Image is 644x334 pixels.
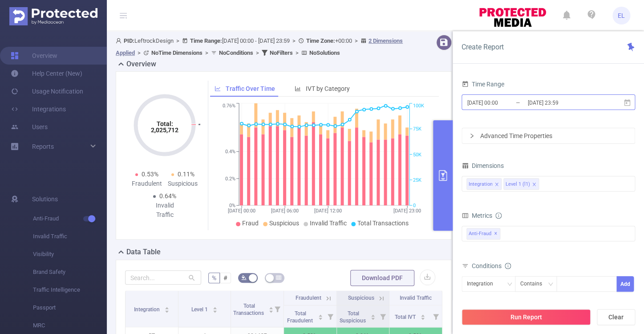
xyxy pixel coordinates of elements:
[310,220,347,227] span: Invalid Traffic
[191,306,209,313] span: Level 1
[270,49,293,56] b: No Filters
[134,306,161,313] span: Integration
[126,59,156,69] h2: Overview
[348,295,374,301] span: Suspicious
[11,65,82,82] a: Help Center (New)
[33,245,107,263] span: Visibility
[429,305,442,327] i: Filter menu
[116,37,403,56] span: LeftrockDesign [DATE] 00:00 - [DATE] 23:59 +00:00
[11,47,57,65] a: Overview
[413,126,421,132] tspan: 75K
[494,228,498,239] span: ✕
[318,313,323,316] i: icon: caret-up
[226,85,275,92] span: Traffic Over Time
[178,171,194,178] span: 0.11%
[469,133,474,138] i: icon: right
[159,192,176,200] span: 0.64%
[421,313,425,316] i: icon: caret-up
[357,220,409,227] span: Total Transactions
[462,43,504,51] span: Create Report
[126,247,161,257] h2: Data Table
[11,100,66,118] a: Integrations
[253,49,262,56] span: >
[532,182,536,187] i: icon: close
[616,276,634,292] button: Add
[520,277,548,291] div: Contains
[33,263,107,281] span: Brand Safety
[421,316,425,319] i: icon: caret-down
[462,128,635,143] div: icon: rightAdvanced Time Properties
[33,228,107,245] span: Invalid Traffic
[164,305,170,311] div: Sort
[618,7,625,24] span: EL
[468,179,492,190] div: Integration
[269,309,274,312] i: icon: caret-down
[32,138,54,155] a: Reports
[625,180,630,186] i: icon: close-circle
[268,305,274,311] div: Sort
[190,37,222,44] b: Time Range:
[290,37,298,44] span: >
[340,310,367,324] span: Total Suspicious
[377,305,389,327] i: Filter menu
[225,149,235,155] tspan: 0.4%
[527,97,599,109] input: End date
[125,270,201,285] input: Search...
[505,179,530,190] div: Level 1 (l1)
[157,120,173,127] tspan: Total:
[287,310,314,324] span: Total Fraudulent
[241,275,247,280] i: icon: bg-colors
[352,37,360,44] span: >
[413,103,424,109] tspan: 100K
[495,212,502,219] i: icon: info-circle
[309,49,340,56] b: No Solutions
[9,7,97,25] img: Protected Media
[228,208,255,214] tspan: [DATE] 00:00
[597,309,635,325] button: Clear
[33,210,107,228] span: Anti-Fraud
[548,281,553,288] i: icon: down
[271,208,299,214] tspan: [DATE] 06:00
[494,182,499,187] i: icon: close
[223,274,227,281] span: #
[164,309,169,312] i: icon: caret-down
[400,295,432,301] span: Invalid Traffic
[471,262,511,269] span: Conditions
[413,177,421,183] tspan: 25K
[466,97,539,109] input: Start date
[212,309,217,312] i: icon: caret-down
[271,291,284,327] i: Filter menu
[295,86,301,92] i: icon: bar-chart
[306,37,335,44] b: Time Zone:
[296,295,321,301] span: Fraudulent
[462,212,492,219] span: Metrics
[135,49,143,56] span: >
[223,103,235,109] tspan: 0.76%
[324,305,336,327] i: Filter menu
[314,208,342,214] tspan: [DATE] 12:00
[413,152,421,158] tspan: 50K
[395,314,417,320] span: Total IVT
[174,37,182,44] span: >
[165,179,201,188] div: Suspicious
[466,228,500,240] span: Anti-Fraud
[466,178,502,190] li: Integration
[215,86,221,92] i: icon: line-chart
[413,203,416,208] tspan: 0
[350,270,414,286] button: Download PDF
[466,277,499,291] div: Integration
[306,85,350,92] span: IVT by Category
[142,171,158,178] span: 0.53%
[233,303,265,316] span: Total Transactions
[503,178,539,190] li: Level 1 (l1)
[151,49,203,56] b: No Time Dimensions
[116,38,124,44] i: icon: user
[371,313,376,316] i: icon: caret-up
[462,162,503,169] span: Dimensions
[242,220,259,227] span: Fraud
[33,281,107,299] span: Traffic Intelligence
[462,81,504,88] span: Time Range
[276,275,281,280] i: icon: table
[33,299,107,317] span: Passport
[129,179,165,188] div: Fraudulent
